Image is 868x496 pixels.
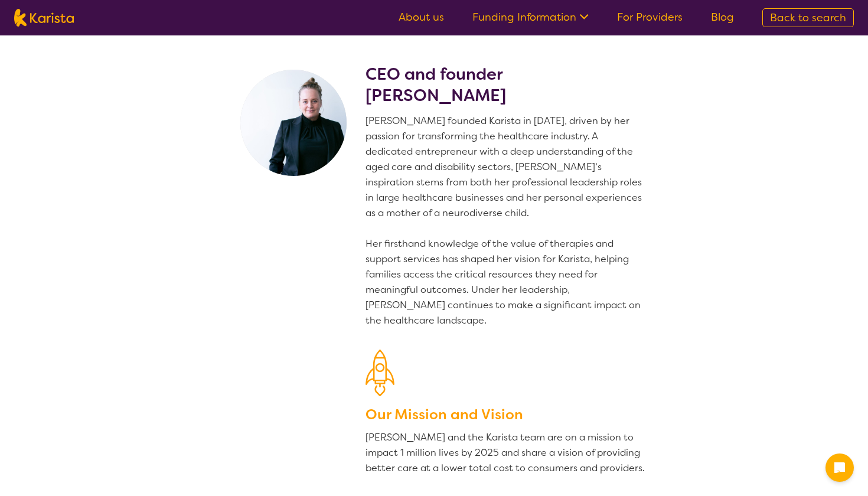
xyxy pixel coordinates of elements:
[399,10,444,24] a: About us
[366,404,647,425] h3: Our Mission and Vision
[711,10,734,24] a: Blog
[366,64,647,106] h2: CEO and founder [PERSON_NAME]
[366,113,647,328] p: [PERSON_NAME] founded Karista in [DATE], driven by her passion for transforming the healthcare in...
[762,8,854,27] a: Back to search
[14,9,74,27] img: Karista logo
[366,430,647,476] p: [PERSON_NAME] and the Karista team are on a mission to impact 1 million lives by 2025 and share a...
[770,11,846,25] span: Back to search
[366,350,394,396] img: Our Mission
[472,10,589,24] a: Funding Information
[617,10,683,24] a: For Providers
